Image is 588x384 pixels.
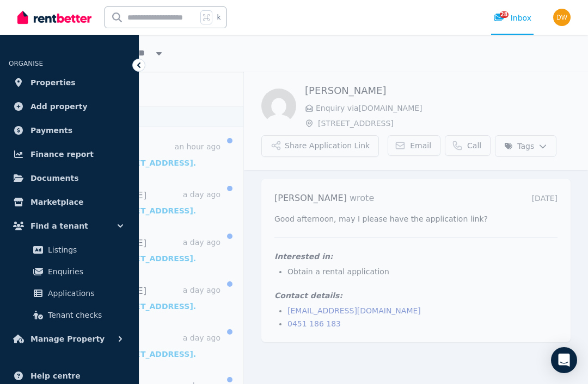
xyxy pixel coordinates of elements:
span: Email [410,140,431,151]
a: Add property [9,96,130,117]
h1: [PERSON_NAME] [305,83,571,98]
pre: Good afternoon, may I please have the application link? [274,213,558,224]
div: Inbox [493,12,531,23]
a: [EMAIL_ADDRESS][DOMAIN_NAME] [287,306,421,315]
span: Manage Property [30,332,105,345]
li: Obtain a rental application [287,266,558,277]
span: Marketplace [30,196,83,209]
span: Documents [30,172,79,185]
a: Documents [9,167,130,189]
button: Manage Property [9,328,130,350]
button: Tags [495,135,556,157]
span: Applications [48,287,121,300]
span: Find a tenant [30,219,88,232]
span: Add property [30,100,88,113]
a: [PERSON_NAME]a day agoEnquiry:[STREET_ADDRESS]. [74,237,220,264]
span: Listings [48,243,121,256]
button: Find a tenant [9,215,130,237]
a: Allya day agoEnquiry:[STREET_ADDRESS]. [74,332,220,360]
span: k [217,13,220,22]
a: Tenant checks [13,304,126,326]
h4: Contact details: [274,290,558,301]
a: Enquiries [13,261,126,282]
span: Enquiry via [DOMAIN_NAME] [316,103,571,114]
span: Enquiries [48,265,121,278]
a: [PERSON_NAME]a day agoEnquiry:[STREET_ADDRESS]. [74,189,220,216]
img: Denise Whitsed [553,9,571,26]
img: Kerry Zhao [261,89,296,123]
span: Payments [30,124,72,137]
a: Finance report [9,143,130,165]
a: Properties [9,72,130,93]
a: Applications [13,282,126,304]
span: 28 [500,11,509,18]
a: Marketplace [9,191,130,213]
h4: Interested in: [274,251,558,262]
div: Open Intercom Messenger [551,347,577,373]
span: Finance report [30,148,94,161]
span: wrote [350,193,374,203]
span: ORGANISE [9,60,43,67]
span: Tags [504,141,534,152]
a: [PERSON_NAME]a day agoEnquiry:[STREET_ADDRESS]. [74,285,220,312]
time: [DATE] [532,194,558,203]
a: Listings [13,239,126,261]
a: 0451 186 183 [287,319,341,328]
a: Payments [9,119,130,141]
a: Email [388,135,440,156]
span: Properties [30,76,76,89]
img: RentBetter [17,9,91,26]
span: Call [467,140,481,151]
a: Call [445,135,491,156]
span: [PERSON_NAME] [274,193,347,203]
span: [STREET_ADDRESS] [318,118,571,129]
span: Help centre [30,369,81,382]
span: Tenant checks [48,309,121,322]
a: 0424 023 636an hour agoEnquiry:[STREET_ADDRESS]. [74,141,220,168]
button: Share Application Link [261,135,379,157]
